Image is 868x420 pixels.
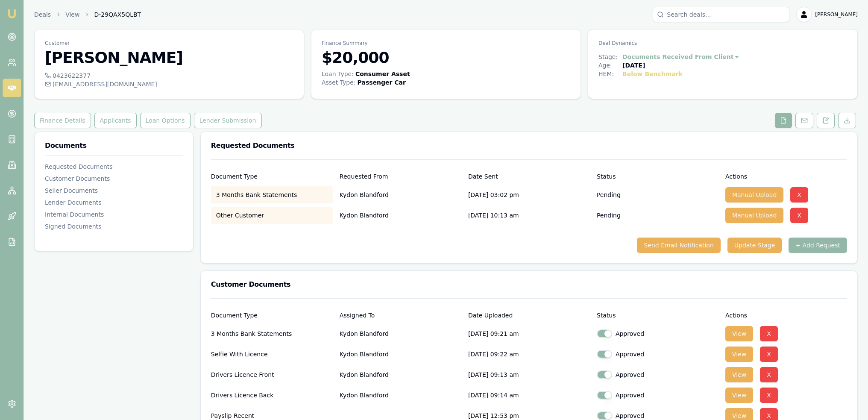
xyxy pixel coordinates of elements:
div: Approved [597,329,718,338]
button: X [790,187,808,203]
div: Signed Documents [45,222,183,231]
div: Drivers Licence Back [211,387,333,404]
div: Date Sent [468,173,590,179]
div: Selfie With Licence [211,346,333,363]
div: [EMAIL_ADDRESS][DOMAIN_NAME] [45,80,293,88]
p: Finance Summary [322,40,570,47]
button: View [725,388,753,403]
button: Manual Upload [725,208,783,223]
div: Actions [725,312,847,318]
div: 0423622377 [45,71,293,80]
div: Requested Documents [45,162,183,171]
button: View [725,347,753,362]
button: + Add Request [789,238,847,253]
p: [DATE] 09:14 am [468,387,590,404]
div: Customer Documents [45,174,183,183]
p: Kydon Blandford [340,366,461,383]
div: Below Benchmark [622,70,683,78]
h3: Requested Documents [211,142,847,149]
button: X [760,367,778,382]
h3: Documents [45,142,183,149]
div: 3 Months Bank Statements [211,186,333,203]
h3: Customer Documents [211,281,847,288]
p: [DATE] 09:13 am [468,366,590,383]
button: X [760,388,778,403]
span: [PERSON_NAME] [815,11,858,18]
div: Requested From [340,173,461,179]
div: [DATE] [622,61,645,70]
span: D-29QAX5QLBT [94,10,141,19]
div: Asset Type : [322,78,356,87]
p: Kydon Blandford [340,186,461,203]
div: Consumer Asset [355,70,410,78]
div: Status [597,173,718,179]
button: Applicants [94,113,137,128]
div: Internal Documents [45,210,183,219]
button: View [725,367,753,382]
a: Lender Submission [192,113,264,128]
h3: [PERSON_NAME] [45,49,293,66]
div: Approved [597,391,718,399]
div: Passenger Car [358,78,406,87]
p: Customer [45,40,293,47]
button: Lender Submission [194,113,262,128]
p: Kydon Blandford [340,325,461,342]
div: Loan Type: [322,70,354,78]
div: 3 Months Bank Statements [211,325,333,342]
div: [DATE] 10:13 am [468,207,590,224]
div: Drivers Licence Front [211,366,333,383]
div: Lender Documents [45,198,183,207]
p: Pending [597,211,621,220]
div: Approved [597,350,718,358]
h3: $20,000 [322,49,570,66]
input: Search deals [653,7,789,22]
div: Stage: [598,53,622,61]
nav: breadcrumb [34,10,141,19]
button: Manual Upload [725,187,783,203]
p: Kydon Blandford [340,346,461,363]
div: HEM: [598,70,622,78]
button: Documents Received From Client [622,53,740,61]
button: X [790,208,808,223]
a: View [65,10,79,19]
a: Finance Details [34,113,93,128]
p: [DATE] 09:22 am [468,346,590,363]
button: X [760,326,778,341]
button: Finance Details [34,113,91,128]
div: Document Type [211,173,333,179]
div: Approved [597,370,718,379]
a: Deals [34,10,51,19]
div: [DATE] 03:02 pm [468,186,590,203]
div: Document Type [211,312,333,318]
p: Kydon Blandford [340,387,461,404]
div: Age: [598,61,622,70]
a: Loan Options [138,113,192,128]
button: Send Email Notification [637,238,720,253]
div: Actions [725,173,847,179]
div: Other Customer [211,207,333,224]
button: Update Stage [727,238,782,253]
img: emu-icon-u.png [7,9,17,19]
div: Date Uploaded [468,312,590,318]
div: Seller Documents [45,186,183,195]
p: Kydon Blandford [340,207,461,224]
button: X [760,347,778,362]
p: Pending [597,191,621,199]
button: Loan Options [140,113,191,128]
button: View [725,326,753,341]
a: Applicants [93,113,138,128]
p: Deal Dynamics [598,40,847,47]
div: Assigned To [340,312,461,318]
div: Status [597,312,718,318]
div: Approved [597,411,718,420]
p: [DATE] 09:21 am [468,325,590,342]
